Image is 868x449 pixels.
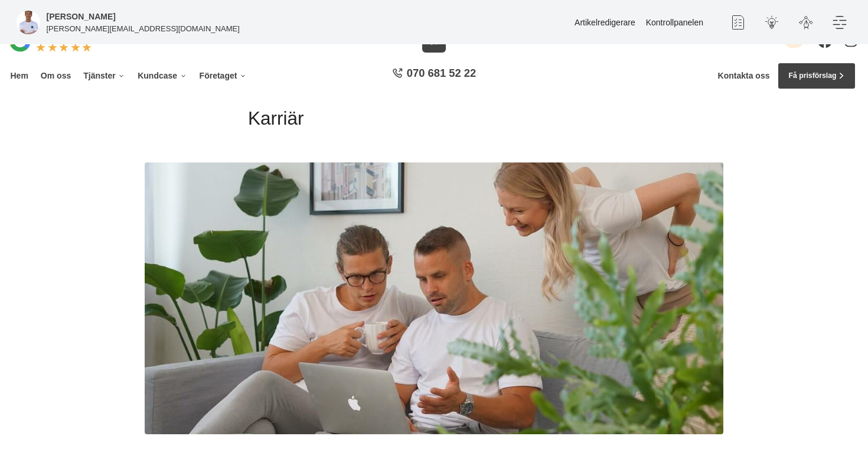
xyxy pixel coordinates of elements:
a: Kontakta oss [718,71,770,81]
span: Få prisförslag [788,70,836,82]
img: foretagsbild-pa-smartproduktion-en-webbyraer-i-dalarnas-lan.png [17,11,40,34]
h1: Karriär [248,106,620,139]
h5: Administratör [47,10,116,23]
a: Kontrollpanelen [646,18,703,27]
a: Artikelredigerare [575,18,635,27]
span: 070 681 52 22 [407,66,476,81]
a: Kundcase [136,63,189,89]
p: [PERSON_NAME][EMAIL_ADDRESS][DOMAIN_NAME] [47,23,240,34]
a: Om oss [38,63,73,89]
a: Tjänster [81,63,128,89]
img: Karriär [145,162,723,434]
a: Få prisförslag [778,63,856,89]
a: Företaget [197,63,249,89]
a: 070 681 52 22 [388,66,480,86]
a: Hem [8,63,30,89]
